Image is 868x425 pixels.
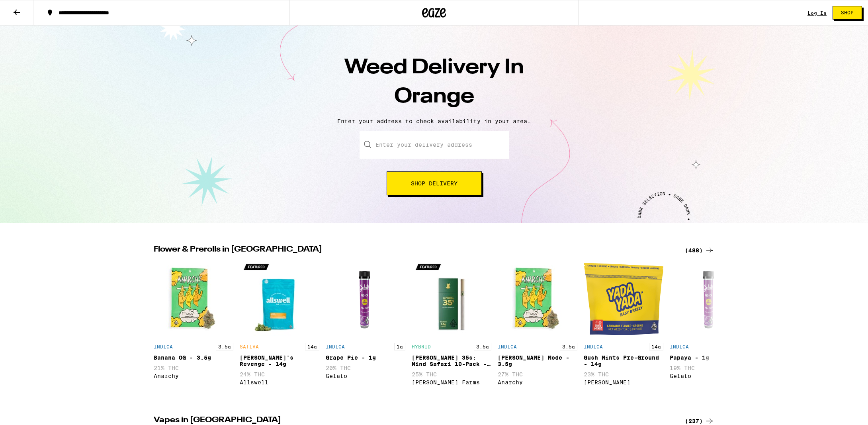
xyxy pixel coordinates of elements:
[498,344,517,349] p: INDICA
[474,343,491,350] p: 3.5g
[295,53,573,112] h1: Weed Delivery In
[326,365,405,371] p: 20% THC
[240,379,319,386] div: Allswell
[498,379,577,386] div: Anarchy
[498,259,577,339] img: Anarchy - Runtz Mode - 3.5g
[412,371,491,378] p: 25% THC
[216,343,233,350] p: 3.5g
[240,371,319,378] p: 24% THC
[154,365,233,371] p: 21% THC
[154,354,233,361] div: Banana OG - 3.5g
[584,371,663,378] p: 23% THC
[305,343,319,350] p: 14g
[8,118,860,124] p: Enter your address to check availability in your area.
[670,373,749,379] div: Gelato
[827,6,868,20] a: Shop
[154,259,233,396] div: Open page for Banana OG - 3.5g from Anarchy
[584,344,603,349] p: INDICA
[498,259,577,396] div: Open page for Runtz Mode - 3.5g from Anarchy
[498,371,577,378] p: 27% THC
[498,354,577,367] div: [PERSON_NAME] Mode - 3.5g
[394,343,405,350] p: 1g
[584,379,663,386] div: [PERSON_NAME]
[394,87,474,107] span: Orange
[412,344,431,349] p: HYBRID
[841,10,854,15] span: Shop
[670,344,689,349] p: INDICA
[560,343,577,350] p: 3.5g
[154,344,173,349] p: INDICA
[685,246,714,255] a: (488)
[584,259,663,339] img: Yada Yada - Gush Mints Pre-Ground - 14g
[154,246,675,255] h2: Flower & Prerolls in [GEOGRAPHIC_DATA]
[326,354,405,361] div: Grape Pie - 1g
[154,373,233,379] div: Anarchy
[412,379,491,386] div: [PERSON_NAME] Farms
[807,10,827,16] a: Log In
[240,354,319,367] div: [PERSON_NAME]'s Revenge - 14g
[584,354,663,367] div: Gush Mints Pre-Ground - 14g
[326,344,345,349] p: INDICA
[412,259,491,339] img: Lowell Farms - Lowell 35s: Mind Safari 10-Pack - 3.5g
[670,354,749,361] div: Papaya - 1g
[670,365,749,371] p: 19% THC
[411,181,457,186] span: Shop Delivery
[326,259,405,396] div: Open page for Grape Pie - 1g from Gelato
[326,259,405,339] img: Gelato - Grape Pie - 1g
[154,259,233,339] img: Anarchy - Banana OG - 3.5g
[360,131,509,159] input: Enter your delivery address
[387,171,482,195] button: Shop Delivery
[412,354,491,367] div: [PERSON_NAME] 35s: Mind Safari 10-Pack - 3.5g
[240,344,259,349] p: SATIVA
[584,259,663,396] div: Open page for Gush Mints Pre-Ground - 14g from Yada Yada
[240,259,319,396] div: Open page for Jack's Revenge - 14g from Allswell
[240,259,319,339] img: Allswell - Jack's Revenge - 14g
[833,6,862,20] button: Shop
[412,259,491,396] div: Open page for Lowell 35s: Mind Safari 10-Pack - 3.5g from Lowell Farms
[670,259,749,396] div: Open page for Papaya - 1g from Gelato
[649,343,663,350] p: 14g
[670,259,749,339] img: Gelato - Papaya - 1g
[326,373,405,379] div: Gelato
